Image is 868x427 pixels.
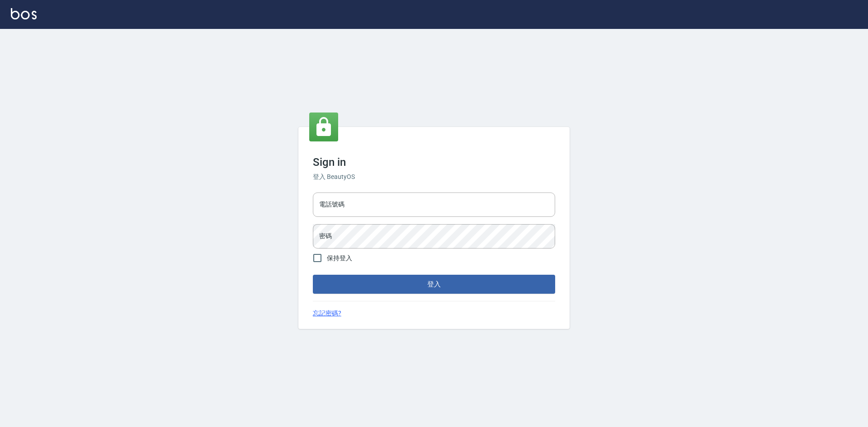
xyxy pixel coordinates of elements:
img: Logo [11,8,37,19]
h6: 登入 BeautyOS [313,172,555,182]
h3: Sign in [313,156,555,169]
button: 登入 [313,275,555,294]
a: 忘記密碼? [313,309,341,318]
span: 保持登入 [327,253,352,263]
